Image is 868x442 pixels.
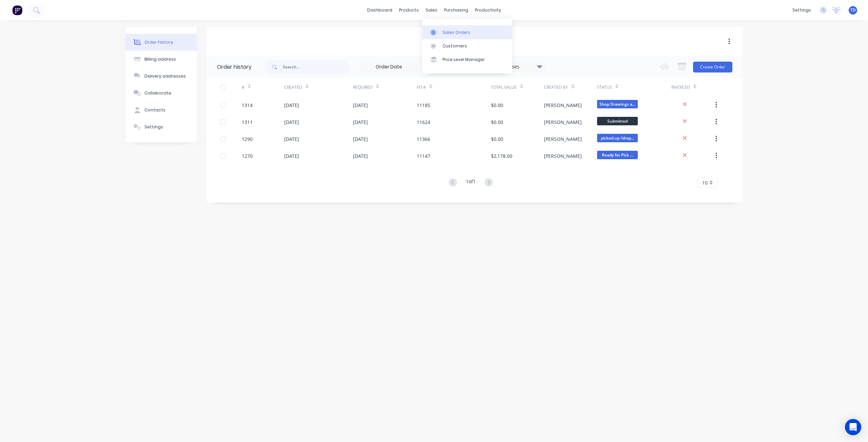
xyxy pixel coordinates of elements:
div: 11624 [417,119,430,126]
div: Price Level Manager [442,57,485,63]
div: 1314 [242,102,253,109]
div: [DATE] [353,152,368,160]
input: Order Date [360,62,417,72]
div: Created By [544,78,597,97]
div: 27 Statuses [489,63,546,70]
div: [DATE] [353,119,368,126]
div: Total Value [491,78,544,97]
div: Status [597,84,612,90]
button: Settings [125,119,197,135]
div: Delivery addresses [144,73,186,79]
button: Contacts [125,102,197,119]
div: Collaborate [144,90,171,96]
button: Billing address [125,51,197,68]
div: [DATE] [353,135,368,143]
span: TD [850,7,856,13]
div: Invoiced [671,84,690,90]
div: [DATE] [284,135,299,143]
div: 1 of 1 [466,178,476,188]
div: Required [353,84,373,90]
span: picked up /drop... [597,134,638,142]
div: purchasing [441,5,472,15]
div: [DATE] [284,119,299,126]
div: sales [422,5,441,15]
div: [DATE] [353,102,368,109]
div: Created [284,84,302,90]
div: Status [597,78,671,97]
div: Order history [144,39,173,45]
a: Sales Orders [422,25,512,39]
div: Settings [144,124,163,130]
span: Ready for Pick ... [597,151,638,159]
button: Order history [125,34,197,51]
div: settings [789,5,814,15]
div: # [242,84,244,90]
div: $0.00 [491,135,503,143]
div: 1290 [242,135,253,143]
div: productivity [472,5,505,15]
div: [PERSON_NAME] [544,119,582,126]
div: [PERSON_NAME] [544,135,582,143]
div: Order history [217,63,252,71]
div: products [396,5,422,15]
div: [DATE] [284,152,299,160]
div: 11366 [417,135,430,143]
span: Shop Drawings a... [597,100,638,108]
div: PO # [417,78,491,97]
input: Search... [283,60,350,74]
div: Contacts [144,107,165,113]
a: Customers [422,39,512,53]
div: # [242,78,284,97]
div: [DATE] [284,102,299,109]
div: $0.00 [491,102,503,109]
div: 11185 [417,102,430,109]
div: Required [353,78,417,97]
div: Created [284,78,353,97]
div: Invoiced [671,78,714,97]
button: Collaborate [125,85,197,102]
a: dashboard [364,5,396,15]
div: Customers [442,43,467,49]
div: Open Intercom Messenger [845,419,861,435]
div: $0.00 [491,119,503,126]
div: [PERSON_NAME] [544,102,582,109]
button: Create Order [693,62,732,72]
div: Billing address [144,56,176,62]
img: Factory [12,5,22,15]
span: Submitted [597,117,638,125]
a: Price Level Manager [422,53,512,66]
span: 10 [702,179,708,186]
div: Created By [544,84,568,90]
button: Delivery addresses [125,68,197,85]
div: [PERSON_NAME] [544,152,582,160]
div: Total Value [491,84,517,90]
div: 1311 [242,119,253,126]
div: 11147 [417,152,430,160]
div: Sales Orders [442,29,470,36]
div: PO # [417,84,426,90]
div: 1270 [242,152,253,160]
div: $2,178.00 [491,152,512,160]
